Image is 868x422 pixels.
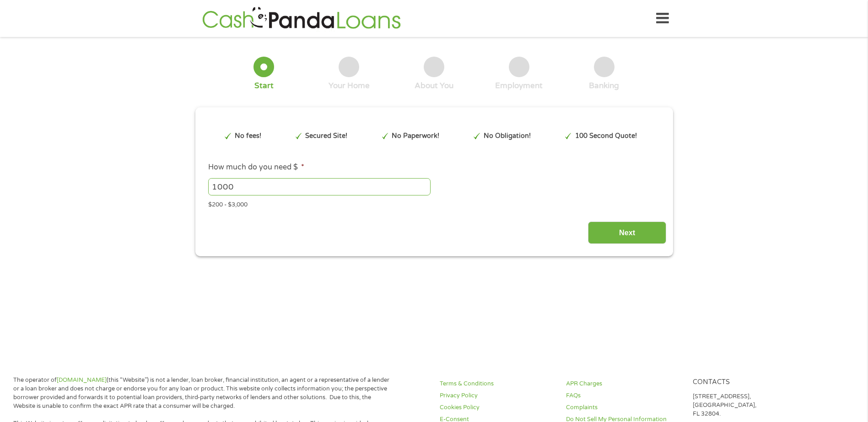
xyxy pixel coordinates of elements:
[208,163,304,172] label: How much do you need $
[440,391,555,400] a: Privacy Policy
[575,131,637,141] p: 100 Second Quote!
[392,131,439,141] p: No Paperwork!
[566,380,681,388] a: APR Charges
[235,131,261,141] p: No fees!
[199,5,404,32] img: GetLoanNow Logo
[495,81,543,91] div: Employment
[305,131,347,141] p: Secured Site!
[484,131,531,141] p: No Obligation!
[693,392,808,418] p: [STREET_ADDRESS], [GEOGRAPHIC_DATA], FL 32804.
[254,81,274,91] div: Start
[589,81,619,91] div: Banking
[13,376,393,411] p: The operator of (this “Website”) is not a lender, loan broker, financial institution, an agent or...
[566,403,681,412] a: Complaints
[588,222,666,244] input: Next
[440,403,555,412] a: Cookies Policy
[440,380,555,388] a: Terms & Conditions
[57,376,107,384] a: [DOMAIN_NAME]
[329,81,370,91] div: Your Home
[693,378,808,387] h4: Contacts
[415,81,453,91] div: About You
[208,197,659,210] div: $200 - $3,000
[566,391,681,400] a: FAQs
